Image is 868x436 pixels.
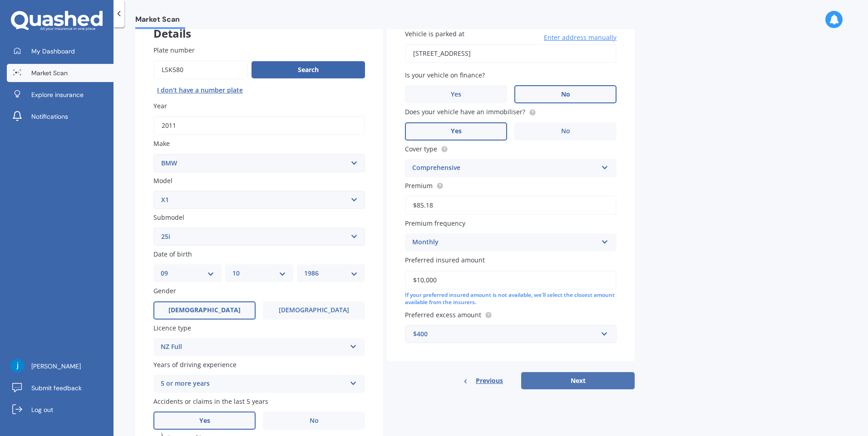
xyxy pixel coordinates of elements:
[7,401,113,419] a: Log out
[476,374,503,388] span: Previous
[31,47,75,56] span: My Dashboard
[561,127,570,135] span: No
[412,237,597,248] div: Monthly
[405,291,616,307] div: If your preferred insured amount is not available, we'll select the closest amount available from...
[279,306,349,314] span: [DEMOGRAPHIC_DATA]
[153,287,176,296] span: Gender
[153,176,173,185] span: Model
[7,379,113,397] a: Submit feedback
[405,196,616,215] input: Enter premium
[168,306,241,314] span: [DEMOGRAPHIC_DATA]
[153,140,170,148] span: Make
[252,61,365,78] button: Search
[405,256,485,265] span: Preferred insured amount
[199,417,210,425] span: Yes
[161,378,346,389] div: 5 or more years
[153,397,268,406] span: Accidents or claims in the last 5 years
[153,83,247,97] button: I don’t have a number plate
[7,86,113,104] a: Explore insurance
[405,44,616,63] input: Enter address
[405,271,616,290] input: Enter amount
[135,15,185,27] span: Market Scan
[153,324,191,332] span: Licence type
[153,360,237,369] span: Years of driving experience
[153,60,248,79] input: Enter plate number
[10,359,24,373] img: ACg8ocLxQ2LltCcDjGEfZqmYHKMGZKTRXvYtN2EPIEDfvYD4Gfwo1w=s96-c
[31,383,82,392] span: Submit feedback
[31,405,53,414] span: Log out
[405,108,525,116] span: Does your vehicle have an immobiliser?
[153,250,192,258] span: Date of birth
[31,90,84,99] span: Explore insurance
[31,362,81,371] span: [PERSON_NAME]
[7,42,113,60] a: My Dashboard
[161,342,346,353] div: NZ Full
[405,29,464,38] span: Vehicle is parked at
[544,33,616,42] span: Enter address manually
[521,372,635,389] button: Next
[451,91,461,98] span: Yes
[31,112,68,121] span: Notifications
[405,219,465,228] span: Premium frequency
[405,145,437,153] span: Cover type
[412,163,597,174] div: Comprehensive
[153,213,184,222] span: Submodel
[413,329,597,339] div: $400
[561,91,570,98] span: No
[310,417,319,425] span: No
[153,116,365,135] input: YYYY
[7,357,113,375] a: [PERSON_NAME]
[7,107,113,126] a: Notifications
[153,46,195,54] span: Plate number
[31,68,68,78] span: Market Scan
[153,102,167,110] span: Year
[405,310,481,319] span: Preferred excess amount
[405,71,485,79] span: Is your vehicle on finance?
[7,64,113,82] a: Market Scan
[405,181,433,190] span: Premium
[451,127,462,135] span: Yes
